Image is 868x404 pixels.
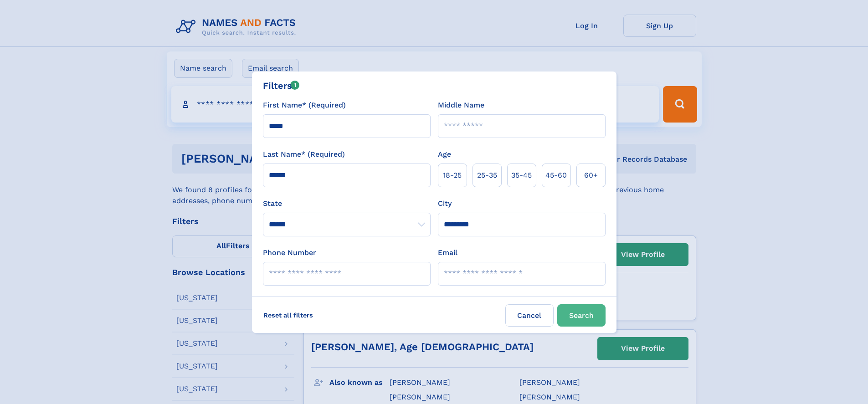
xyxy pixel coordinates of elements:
label: Middle Name [438,100,484,111]
span: 18‑25 [443,170,462,181]
label: First Name* (Required) [263,100,346,111]
span: 35‑45 [511,170,532,181]
label: Phone Number [263,247,316,258]
button: Search [557,304,606,327]
label: Reset all filters [257,304,319,326]
label: State [263,198,431,209]
label: Age [438,149,451,160]
span: 60+ [584,170,598,181]
span: 25‑35 [477,170,497,181]
span: 45‑60 [545,170,567,181]
div: Filters [263,79,300,92]
label: Cancel [505,304,554,327]
label: Email [438,247,457,258]
label: City [438,198,452,209]
label: Last Name* (Required) [263,149,345,160]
